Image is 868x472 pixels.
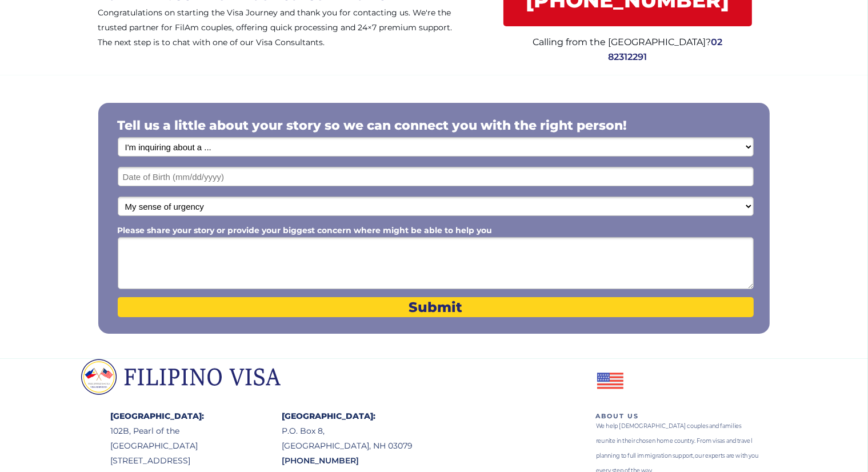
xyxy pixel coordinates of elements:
span: [GEOGRAPHIC_DATA]: [282,411,376,421]
span: Submit [118,299,754,315]
span: Congratulations on starting the Visa Journey and thank you for contacting us. We're the trusted p... [98,7,453,47]
span: Please share your story or provide your biggest concern where might be able to help you [118,225,493,235]
span: [GEOGRAPHIC_DATA]: [111,411,205,421]
button: Submit [118,297,754,317]
input: Date of Birth (mm/dd/yyyy) [118,167,754,186]
span: Tell us a little about your story so we can connect you with the right person! [118,118,627,133]
span: ABOUT US [596,412,639,420]
span: P.O. Box 8, [GEOGRAPHIC_DATA], NH 03079 [282,426,413,451]
span: [PHONE_NUMBER] [282,455,359,466]
span: Calling from the [GEOGRAPHIC_DATA]? [533,37,711,47]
